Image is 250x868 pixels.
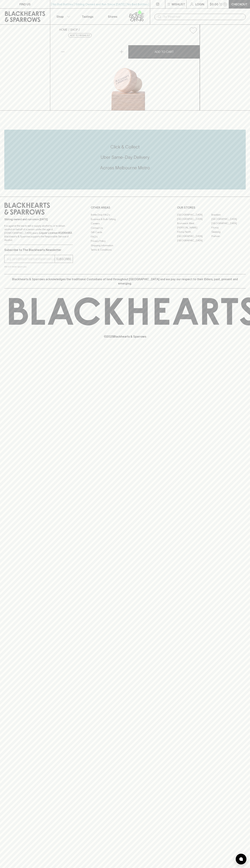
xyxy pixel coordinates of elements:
button: Shop [50,9,75,24]
strong: Liquor License #32064953 [39,231,72,234]
img: bubble-icon [239,857,243,861]
h5: Uber Same-Day Delivery [4,154,246,160]
p: It is against the law to sell or supply alcohol to, or to obtain alcohol on behalf of a person un... [4,224,73,242]
p: Checkout [231,2,247,6]
input: e.g. jane@blackheartsandsparrows.com.au [7,256,55,262]
p: Stores [108,14,117,19]
button: ADD TO CART [128,45,200,59]
img: 34256.png [56,37,200,110]
button: SUBSCRIBE [55,255,73,263]
a: Stores [100,9,125,24]
a: Prahran [211,234,246,238]
a: Geelong [211,230,246,234]
p: OUR STORES [177,205,246,210]
p: Subscribe to The Blackhearts Newsletter [4,248,73,252]
a: Tastings [75,9,100,24]
a: [GEOGRAPHIC_DATA] [211,217,246,221]
a: Bottle Drop FAQ's [91,213,159,217]
h5: Click & Collect [4,144,246,150]
p: 0 [224,3,226,5]
p: SUBSCRIBE [56,257,71,261]
a: [PERSON_NAME] [177,225,211,230]
a: [GEOGRAPHIC_DATA] [177,234,211,238]
p: OTHER AREAS [91,205,159,210]
a: Contact Us [91,226,159,230]
p: Sibling owned and run since [DATE] [4,218,73,221]
a: Terms & Conditions [91,248,159,252]
a: Careers [91,221,159,226]
p: FIND US [19,2,31,6]
a: Fitzroy [211,225,246,230]
p: We will never spam you [4,265,73,268]
p: Shop [56,14,64,19]
a: [GEOGRAPHIC_DATA] [177,238,211,243]
div: Call to action block [4,130,246,189]
a: Shipping Information [91,243,159,248]
p: Blackhearts & Sparrows acknowledges the traditional Custodians of land throughout [GEOGRAPHIC_DAT... [7,277,243,286]
button: Add to wishlist [188,26,198,35]
a: Fitzroy North [177,230,211,234]
a: FAQ's [91,235,159,239]
p: Login [195,2,204,6]
p: Tastings [82,14,93,19]
p: ADD TO CART [155,50,174,54]
a: [GEOGRAPHIC_DATA] [211,221,246,225]
a: SHOP [70,28,78,31]
h5: Across Melbourne Metro [4,165,246,171]
p: Wishlist [172,2,185,6]
a: [GEOGRAPHIC_DATA] [177,213,211,217]
a: Gift Cards [91,230,159,235]
a: Braddon [211,213,246,217]
input: Try "Pinot noir" [163,14,243,20]
a: [GEOGRAPHIC_DATA] [177,217,211,221]
button: Add to wishlist [68,33,92,38]
a: Privacy Policy [91,239,159,243]
a: Brunswick West [177,221,211,225]
a: HOME [59,28,68,31]
p: $0.00 [210,2,218,6]
a: Business & Bulk Gifting [91,217,159,221]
